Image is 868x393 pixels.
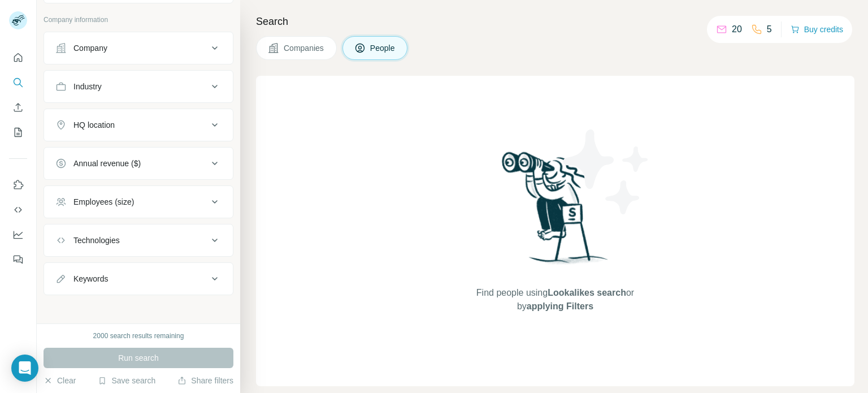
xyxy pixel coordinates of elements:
[11,355,38,382] div: Open Intercom Messenger
[73,158,141,169] div: Annual revenue ($)
[9,200,27,220] button: Use Surfe API
[73,42,107,54] div: Company
[9,249,27,270] button: Feedback
[44,227,233,254] button: Technologies
[9,175,27,195] button: Use Surfe on LinkedIn
[44,73,233,100] button: Industry
[93,331,184,341] div: 2000 search results remaining
[465,286,645,313] span: Find people using or by
[9,72,27,93] button: Search
[44,15,233,25] p: Company information
[767,23,772,36] p: 5
[73,235,120,246] div: Technologies
[284,42,325,54] span: Companies
[177,375,233,386] button: Share filters
[73,273,108,284] div: Keywords
[256,14,854,29] h4: Search
[732,23,742,36] p: 20
[44,111,233,139] button: HQ location
[44,265,233,292] button: Keywords
[73,196,134,208] div: Employees (size)
[73,81,102,92] div: Industry
[370,42,396,54] span: People
[44,375,76,386] button: Clear
[98,375,155,386] button: Save search
[9,97,27,118] button: Enrich CSV
[44,34,233,62] button: Company
[527,301,593,311] span: applying Filters
[9,47,27,68] button: Quick start
[9,122,27,142] button: My lists
[44,188,233,215] button: Employees (size)
[44,150,233,177] button: Annual revenue ($)
[555,121,657,223] img: Surfe Illustration - Stars
[497,149,614,275] img: Surfe Illustration - Woman searching with binoculars
[73,119,115,131] div: HQ location
[791,21,843,37] button: Buy credits
[9,224,27,245] button: Dashboard
[548,288,626,297] span: Lookalikes search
